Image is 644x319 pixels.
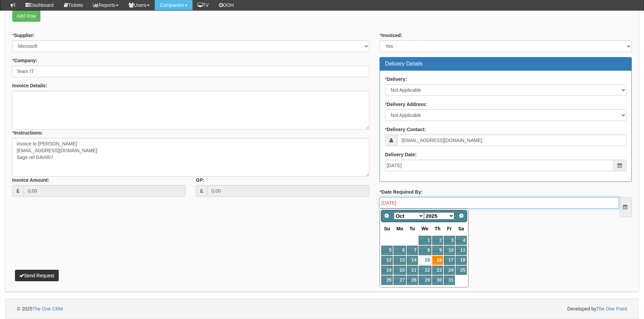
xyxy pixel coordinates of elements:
[457,211,466,220] a: Next
[393,256,406,265] a: 13
[397,226,403,231] span: Monday
[15,270,59,281] button: Send Request
[12,32,35,39] label: Supplier:
[567,305,627,312] span: Developed by
[32,306,63,312] a: The One CRM
[419,276,431,285] a: 29
[456,266,467,275] a: 25
[407,256,418,265] a: 14
[381,276,393,285] a: 26
[447,226,452,231] span: Friday
[456,236,467,245] a: 4
[432,236,443,245] a: 2
[432,246,443,255] a: 9
[459,213,464,218] span: Next
[12,177,49,183] label: Invoice Amount:
[419,246,431,255] a: 8
[384,213,389,218] span: Prev
[12,82,47,89] label: Invoice Details:
[410,226,415,231] span: Tuesday
[384,226,390,231] span: Sunday
[12,10,40,22] a: Add Row
[385,76,407,83] label: Delivery:
[393,246,406,255] a: 6
[419,256,431,265] a: 15
[419,236,431,245] a: 1
[393,276,406,285] a: 27
[380,209,427,215] label: This field is required.
[444,266,455,275] a: 24
[385,126,426,133] label: Delivery Contact:
[381,246,393,255] a: 5
[432,256,443,265] a: 16
[596,306,627,312] a: The One Point
[12,129,43,136] label: Instructions:
[456,256,467,265] a: 18
[381,256,393,265] a: 12
[419,266,431,275] a: 22
[421,226,428,231] span: Wednesday
[458,226,464,231] span: Saturday
[432,276,443,285] a: 30
[381,266,393,275] a: 19
[407,246,418,255] a: 7
[444,256,455,265] a: 17
[385,151,417,158] label: Delivery Date:
[456,246,467,255] a: 11
[385,101,427,108] label: Delivery Address:
[444,236,455,245] a: 3
[385,61,626,67] h3: Delivery Details
[444,276,455,285] a: 31
[12,57,37,64] label: Company:
[380,32,402,39] label: Invoiced:
[196,177,204,183] label: GP:
[407,276,418,285] a: 28
[380,189,423,195] label: Date Required By:
[393,266,406,275] a: 20
[17,306,63,312] span: © 2025
[432,266,443,275] a: 23
[382,211,391,220] a: Prev
[435,226,441,231] span: Thursday
[444,246,455,255] a: 10
[407,266,418,275] a: 21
